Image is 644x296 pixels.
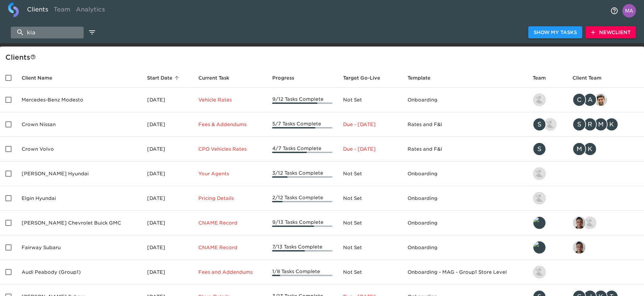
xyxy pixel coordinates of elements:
[533,241,562,254] div: leland@roadster.com
[583,118,597,131] div: R
[533,168,545,180] img: kevin.lo@roadster.com
[606,3,622,19] button: notifications
[584,217,596,229] img: nikko.foster@roadster.com
[402,235,527,260] td: Onboarding
[16,161,142,186] td: [PERSON_NAME] Hyundai
[142,161,193,186] td: [DATE]
[16,260,142,285] td: Audi Peabody (Group1)
[198,96,262,103] p: Vehicle Rates
[533,241,545,254] img: leland@roadster.com
[533,192,545,204] img: kevin.lo@roadster.com
[591,28,631,37] span: New Client
[343,146,397,152] p: Due - [DATE]
[198,244,262,251] p: CNAME Record
[573,241,585,254] img: sai@simplemnt.com
[51,2,73,19] a: Team
[583,142,597,156] div: K
[595,94,607,106] img: sandeep@simplemnt.com
[533,266,545,278] img: nikko.foster@roadster.com
[343,74,389,82] span: Target Go-Live
[533,265,562,279] div: nikko.foster@roadster.com
[338,186,402,211] td: Not Set
[142,211,193,235] td: [DATE]
[16,88,142,112] td: Mercedes-Benz Modesto
[402,186,527,211] td: Onboarding
[198,121,262,128] p: Fees & Addendums
[24,2,51,19] a: Clients
[338,235,402,260] td: Not Set
[267,211,337,235] td: 9/13 Tasks Complete
[343,74,380,82] span: Calculated based on the start date and the duration of all Tasks contained in this Hub.
[16,235,142,260] td: Fairway Subaru
[198,74,229,82] span: This is the next Task in this Hub that should be completed
[572,93,639,107] div: clayton.mandel@roadster.com, angelique.nurse@roadster.com, sandeep@simplemnt.com
[572,93,586,107] div: C
[267,260,337,285] td: 1/8 Tasks Complete
[544,118,556,130] img: austin@roadster.com
[572,241,639,254] div: sai@simplemnt.com
[142,235,193,260] td: [DATE]
[534,28,577,37] span: Show My Tasks
[343,121,397,128] p: Due - [DATE]
[402,260,527,285] td: Onboarding - MAG - Group1 Store Level
[16,112,142,137] td: Crown Nissan
[198,195,262,202] p: Pricing Details
[572,216,639,230] div: sai@simplemnt.com, nikko.foster@roadster.com
[267,112,337,137] td: 5/7 Tasks Complete
[533,118,546,131] div: S
[198,146,262,152] p: CPO Vehicles Rates
[594,118,608,131] div: M
[16,211,142,235] td: [PERSON_NAME] Chevrolet Buick GMC
[402,112,527,137] td: Rates and F&I
[572,118,639,131] div: sparent@crowncars.com, rrobins@crowncars.com, mcooley@crowncars.com, kwilson@crowncars.com
[198,269,262,275] p: Fees and Addendums
[73,2,108,19] a: Analytics
[402,211,527,235] td: Onboarding
[533,93,562,107] div: kevin.lo@roadster.com
[572,74,610,82] span: Client Team
[533,191,562,205] div: kevin.lo@roadster.com
[86,27,98,38] button: edit
[533,94,545,106] img: kevin.lo@roadster.com
[573,217,585,229] img: sai@simplemnt.com
[533,217,545,229] img: leland@roadster.com
[586,26,636,39] button: NewClient
[402,161,527,186] td: Onboarding
[572,142,639,156] div: mcooley@crowncars.com, kwilson@crowncars.com
[267,235,337,260] td: 7/13 Tasks Complete
[338,161,402,186] td: Not Set
[572,142,586,156] div: M
[402,88,527,112] td: Onboarding
[198,170,262,177] p: Your Agents
[22,74,61,82] span: Client Name
[533,142,546,156] div: S
[142,88,193,112] td: [DATE]
[533,142,562,156] div: savannah@roadster.com
[533,167,562,180] div: kevin.lo@roadster.com
[533,74,555,82] span: Team
[142,186,193,211] td: [DATE]
[338,260,402,285] td: Not Set
[8,2,19,17] img: logo
[272,74,303,82] span: Progress
[583,93,597,107] div: A
[142,260,193,285] td: [DATE]
[5,52,641,63] div: Client s
[622,4,636,18] img: Profile
[267,137,337,161] td: 4/7 Tasks Complete
[142,112,193,137] td: [DATE]
[533,118,562,131] div: savannah@roadster.com, austin@roadster.com
[267,88,337,112] td: 9/12 Tasks Complete
[267,161,337,186] td: 3/12 Tasks Complete
[198,74,238,82] span: Current Task
[402,137,527,161] td: Rates and F&I
[198,219,262,226] p: CNAME Record
[30,54,36,60] svg: This is a list of all of your clients and clients shared with you
[533,216,562,230] div: leland@roadster.com
[408,74,439,82] span: Template
[338,88,402,112] td: Not Set
[605,118,618,131] div: K
[267,186,337,211] td: 2/12 Tasks Complete
[528,26,582,39] button: Show My Tasks
[11,27,84,38] input: search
